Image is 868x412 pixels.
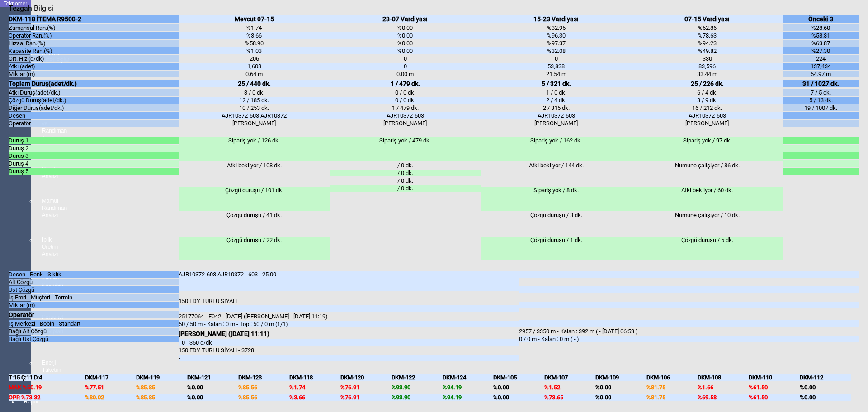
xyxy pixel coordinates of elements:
[481,15,632,23] div: 15-23 Vardiyası
[481,89,632,96] div: 1 / 0 dk.
[698,374,749,381] div: DKM-108
[632,237,783,260] div: Çözgü duruşu / 5 dk.
[9,336,179,342] div: Bağlı Üst Çözgü
[783,71,859,77] div: 54.97 m
[179,15,330,23] div: Mevcut 07-15
[179,347,519,354] div: 150 FDY TURLU SİYAH - 3728
[698,384,749,391] div: %1.66
[179,63,330,70] div: 1,608
[632,24,783,31] div: %52.86
[632,40,783,47] div: %94.23
[238,384,289,391] div: %85.56
[481,47,632,54] div: %32.08
[595,374,646,381] div: DKM-109
[646,394,698,401] div: %81.75
[179,162,330,186] div: Atki bekliyor / 108 dk.
[632,55,783,62] div: 330
[481,120,632,127] div: [PERSON_NAME]
[632,47,783,54] div: %49.82
[330,80,481,87] div: 1 / 479 dk.
[632,63,783,70] div: 83,596
[749,384,800,391] div: %61.50
[632,71,783,77] div: 33.44 m
[783,89,859,96] div: 7 / 5 dk.
[800,384,851,391] div: %0.00
[800,394,851,401] div: %0.00
[9,4,57,13] div: Tezgah Bilgisi
[646,384,698,391] div: %81.75
[136,394,187,401] div: %85.85
[9,63,179,70] div: Atkı (adet)
[85,384,136,391] div: %77.51
[749,374,800,381] div: DKM-110
[179,89,330,96] div: 3 / 0 dk.
[632,104,783,111] div: 16 / 212 dk.
[179,137,330,161] div: Sipariş yok / 126 dk.
[783,104,859,111] div: 19 / 1007 dk.
[9,32,179,39] div: Operatör Ran.(%)
[632,137,783,161] div: Sipariş yok / 97 dk.
[783,24,859,31] div: %28.60
[330,24,481,31] div: %0.00
[595,394,646,401] div: %0.00
[330,170,481,176] div: / 0 dk.
[632,162,783,186] div: Numune çalişiyor / 86 dk.
[9,271,179,278] div: Desen - Renk - Sıklık
[179,330,519,337] div: [PERSON_NAME] ([DATE] 11:11)
[9,55,179,62] div: Ort. Hız (d/dk)
[238,374,289,381] div: DKM-123
[179,80,330,87] div: 25 / 440 dk.
[9,394,85,401] div: OPR %73.32
[9,279,179,285] div: Alt Çözgü
[9,15,179,23] div: DKM-118 İTEMA R9500-2
[179,339,519,346] div: - 0 - 350 d/dk
[9,112,179,119] div: Desen
[179,97,330,104] div: 12 / 185 dk.
[187,384,238,391] div: %0.00
[481,97,632,104] div: 2 / 4 dk.
[9,320,179,327] div: İş Merkezi - Bobin - Standart
[481,24,632,31] div: %32.95
[136,374,187,381] div: DKM-119
[481,162,632,186] div: Atki bekliyor / 144 dk.
[330,112,481,119] div: AJR10372-603
[783,63,859,70] div: 137,434
[519,336,859,342] div: 0 / 0 m - Kalan : 0 m ( - )
[783,80,859,87] div: 31 / 1027 dk.
[330,104,481,111] div: 1 / 479 dk.
[179,32,330,39] div: %3.66
[9,24,179,31] div: Zamansal Ran.(%)
[783,32,859,39] div: %58.31
[85,374,136,381] div: DKM-117
[179,313,519,320] div: 25177064 - E042 - [DATE] ([PERSON_NAME] - [DATE] 11:19)
[544,394,595,401] div: %73.65
[330,137,481,161] div: Sipariş yok / 479 dk.
[632,97,783,104] div: 3 / 9 dk.
[544,384,595,391] div: %1.52
[330,71,481,77] div: 0.00 m
[632,112,783,119] div: AJR10372-603
[179,212,330,236] div: Çözgü duruşu / 41 dk.
[179,237,330,260] div: Çözgü duruşu / 22 dk.
[443,374,494,381] div: DKM-124
[179,321,519,327] div: 50 / 50 m - Kalan : 0 m - Top : 50 / 0 m (1/1)
[749,394,800,401] div: %61.50
[9,40,179,47] div: Hızsal Ran.(%)
[481,63,632,70] div: 53,838
[9,137,179,144] div: Duruş 1
[9,89,179,96] div: Atkı Duruş(adet/dk.)
[481,40,632,47] div: %97.37
[9,120,179,127] div: Operatör
[9,47,179,54] div: Kapasite Ran.(%)
[481,112,632,119] div: AJR10372-603
[698,394,749,401] div: %69.58
[9,311,179,318] div: Operatör
[481,32,632,39] div: %96.30
[179,355,519,361] div: -
[238,394,289,401] div: %85.56
[632,32,783,39] div: %78.63
[179,47,330,54] div: %1.03
[330,15,481,23] div: 23-07 Vardiyası
[9,374,85,381] div: T:15 Ç:11 D:4
[9,384,85,391] div: MAK %60.19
